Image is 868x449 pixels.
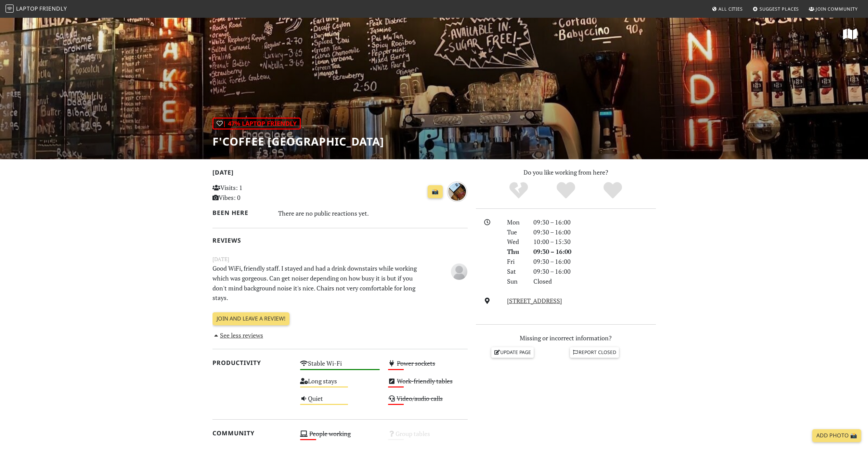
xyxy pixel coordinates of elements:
a: about 1 year ago [447,187,467,195]
h2: [DATE] [212,169,468,179]
a: 📸 [428,185,443,198]
div: Tue [503,227,529,237]
a: Join Community [806,3,860,15]
span: Friendly [39,5,67,12]
div: Sat [503,267,529,276]
p: Missing or incorrect information? [476,333,656,343]
div: Mon [503,217,529,227]
div: 09:30 – 16:00 [529,257,660,267]
s: Video/audio calls [397,394,443,403]
div: Long stays [296,376,384,393]
div: | 47% Laptop Friendly [212,118,301,130]
p: Good WiFi, friendly staff. I stayed and had a drink downstairs while working which was gorgeous. ... [208,263,428,303]
img: LaptopFriendly [5,4,14,13]
h2: Community [212,430,292,437]
div: Sun [503,276,529,286]
div: 09:30 – 16:00 [529,217,660,227]
div: Yes [542,181,590,200]
a: Add Photo 📸 [812,429,861,442]
s: People working [309,430,351,438]
div: Definitely! [589,181,636,200]
div: There are no public reactions yet. [278,208,468,219]
div: Group tables [384,428,472,446]
a: See less reviews [212,331,263,339]
a: Join and leave a review! [212,312,289,325]
a: Update page [491,347,534,357]
s: Work-friendly tables [397,377,453,385]
span: Join Community [816,6,858,12]
div: 09:30 – 16:00 [529,247,660,257]
p: Do you like working from here? [476,167,656,177]
a: All Cities [709,3,746,15]
img: blank-535327c66bd565773addf3077783bbfce4b00ec00e9fd257753287c682c7fa38.png [451,263,467,280]
a: LaptopFriendly LaptopFriendly [5,3,67,15]
div: No [495,181,542,200]
div: Closed [529,276,660,286]
div: 09:30 – 16:00 [529,227,660,237]
a: [STREET_ADDRESS] [507,297,562,305]
span: Suggest Places [760,6,799,12]
div: Fri [503,257,529,267]
div: Stable Wi-Fi [296,358,384,375]
div: 09:30 – 16:00 [529,267,660,276]
div: Thu [503,247,529,257]
a: Suggest Places [750,3,802,15]
h2: Productivity [212,359,292,366]
p: Visits: 1 Vibes: 0 [212,183,292,203]
div: Wed [503,237,529,247]
h2: Been here [212,209,270,216]
span: Laptop [16,5,38,12]
span: All Cities [718,6,743,12]
div: 10:00 – 15:30 [529,237,660,247]
s: Power sockets [397,359,435,367]
img: about 1 year ago [447,181,467,202]
a: Report closed [570,347,619,357]
h2: Reviews [212,237,468,244]
h1: f'coffee [GEOGRAPHIC_DATA] [212,135,384,148]
span: Anonymous [451,267,467,275]
div: Quiet [296,393,384,410]
small: [DATE] [208,255,472,263]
